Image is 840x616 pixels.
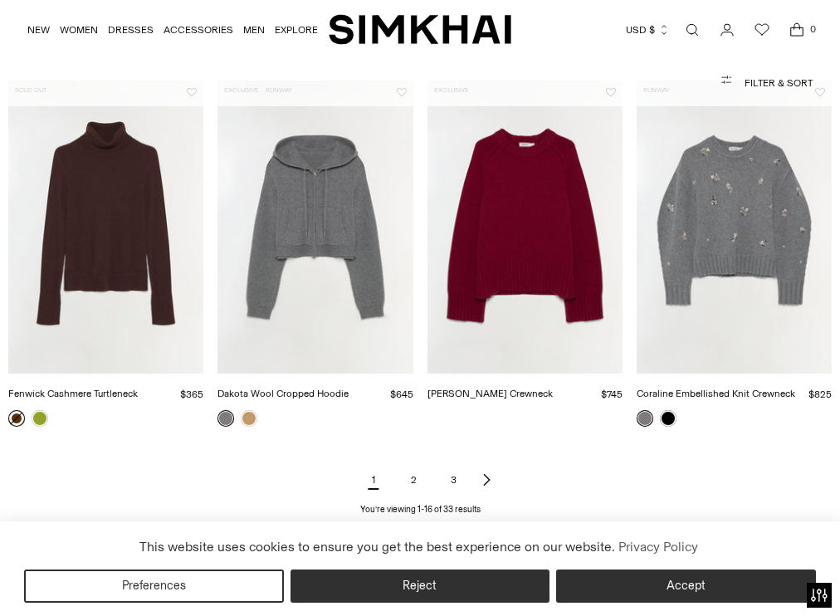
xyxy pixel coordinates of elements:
[615,535,700,560] a: Privacy Policy (opens in a new tab)
[745,13,779,46] a: Wishlist
[139,539,615,555] span: This website uses cookies to ensure you get the best experience on our website.
[108,12,154,48] a: DRESSES
[13,553,167,603] iframe: Sign Up via Text for Offers
[476,463,496,496] a: Next page of results
[243,12,265,48] a: MEN
[427,388,553,399] a: [PERSON_NAME] Crewneck
[291,570,550,603] button: Reject
[217,388,349,399] a: Dakota Wool Cropped Hoodie
[805,22,820,37] span: 0
[164,12,233,48] a: ACCESSORIES
[329,13,511,46] a: SIMKHAI
[60,12,98,48] a: WOMEN
[437,463,470,496] a: Page 3 of results
[397,463,430,496] a: Page 2 of results
[626,12,670,48] button: USD $
[357,463,390,496] span: 1
[676,13,709,46] a: Open search modal
[8,388,138,399] a: Fenwick Cashmere Turtleneck
[27,12,50,48] a: NEW
[275,12,318,48] a: EXPLORE
[556,570,816,603] button: Accept
[637,388,795,399] a: Coraline Embellished Knit Crewneck
[780,13,813,46] a: Open cart modal
[360,503,481,516] p: You’re viewing 1-16 of 33 results
[27,66,812,100] button: Filter & Sort
[711,13,744,46] a: Go to the account page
